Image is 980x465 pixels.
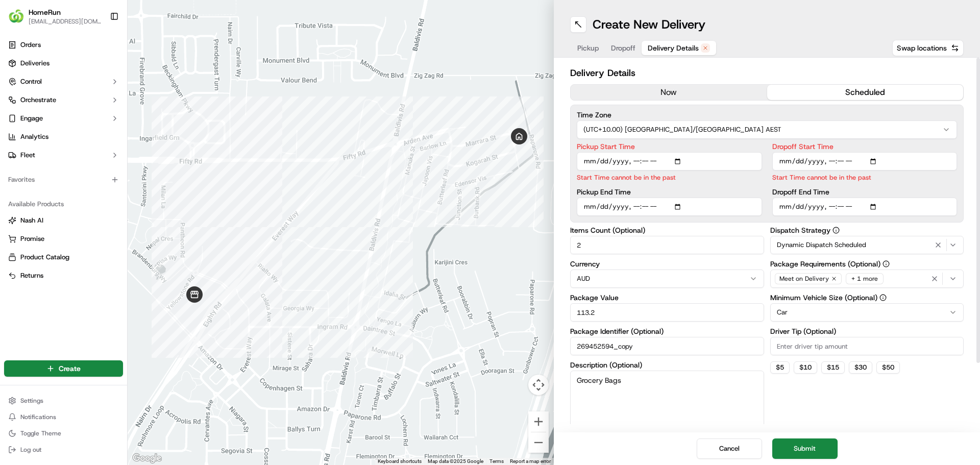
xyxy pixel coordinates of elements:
div: Favorites [4,172,123,188]
span: Engage [20,114,43,123]
label: Driver Tip (Optional) [770,328,964,335]
button: $50 [876,361,900,374]
label: Package Identifier (Optional) [570,328,764,335]
span: Map data ©2025 Google [428,458,483,464]
div: We're available if you need us! [35,108,129,116]
div: + 1 more [846,273,884,284]
img: Google [130,452,164,465]
p: Start Time cannot be in the past [772,173,958,182]
input: Enter package value [570,303,764,322]
label: Package Value [570,294,764,301]
button: Fleet [4,147,123,163]
h2: Delivery Details [570,66,964,80]
button: Dispatch Strategy [832,227,840,234]
a: Terms (opens in new tab) [489,458,504,464]
textarea: Grocery Bags [570,371,764,428]
button: Toggle Theme [4,426,123,440]
span: Product Catalog [20,253,69,262]
span: HomeRun [29,7,61,17]
button: Swap locations [892,40,964,56]
div: 📗 [10,149,18,157]
label: Minimum Vehicle Size (Optional) [770,294,964,301]
span: Dynamic Dispatch Scheduled [777,240,866,250]
button: now [571,85,767,100]
a: Orders [4,37,123,53]
label: Items Count (Optional) [570,227,764,234]
button: Submit [772,438,838,459]
button: Zoom in [528,411,549,432]
a: Open this area in Google Maps (opens a new window) [130,452,164,465]
input: Enter number of items [570,236,764,254]
button: Settings [4,394,123,408]
label: Package Requirements (Optional) [770,260,964,267]
label: Pickup End Time [577,188,762,195]
span: Settings [20,397,43,405]
span: Returns [20,271,43,280]
label: Pickup Start Time [577,143,762,150]
input: Got a question? Start typing here... [27,66,184,77]
button: Promise [4,231,123,247]
a: Deliveries [4,55,123,71]
span: Knowledge Base [20,148,78,158]
img: HomeRun [8,8,24,25]
button: $5 [770,361,790,374]
a: Returns [8,271,119,280]
button: Nash AI [4,212,123,229]
button: Cancel [697,438,762,459]
button: Create [4,360,123,377]
span: Promise [20,234,44,243]
a: Analytics [4,129,123,145]
button: Minimum Vehicle Size (Optional) [879,294,887,301]
span: Fleet [20,151,35,160]
button: Notifications [4,410,123,424]
input: Enter driver tip amount [770,337,964,355]
p: Welcome 👋 [10,41,186,57]
label: Description (Optional) [570,361,764,369]
img: Nash [10,10,31,31]
span: Pylon [102,173,124,181]
button: $30 [849,361,872,374]
button: $10 [794,361,817,374]
a: Product Catalog [8,253,119,262]
span: Swap locations [897,43,947,53]
div: Available Products [4,196,123,212]
button: [EMAIL_ADDRESS][DOMAIN_NAME] [29,17,102,26]
button: Start new chat [174,101,186,113]
button: Keyboard shortcuts [378,458,422,465]
label: Dropoff Start Time [772,143,958,150]
button: Log out [4,443,123,457]
label: Time Zone [577,111,957,118]
button: Control [4,74,123,90]
span: Notifications [20,413,56,421]
span: Deliveries [20,59,50,68]
a: Report a map error [510,458,551,464]
button: Dynamic Dispatch Scheduled [770,236,964,254]
h1: Create New Delivery [593,16,705,33]
span: Nash AI [20,216,43,225]
label: Dispatch Strategy [770,227,964,234]
input: Enter package identifier [570,337,764,355]
p: Start Time cannot be in the past [577,173,762,182]
button: Meet on Delivery+ 1 more [770,270,964,288]
button: $15 [821,361,845,374]
img: 1736555255976-a54dd68f-1ca7-489b-9aae-adbdc363a1c4 [10,97,29,116]
span: Control [20,77,42,86]
a: Promise [8,234,119,243]
span: Log out [20,446,41,454]
span: Create [59,363,81,374]
button: Product Catalog [4,249,123,265]
button: Map camera controls [528,375,549,395]
button: HomeRunHomeRun[EMAIL_ADDRESS][DOMAIN_NAME] [4,4,106,29]
span: API Documentation [96,148,164,158]
span: Delivery Details [648,43,699,53]
span: Orders [20,40,41,50]
div: Start new chat [35,97,167,108]
button: Orchestrate [4,92,123,108]
span: Toggle Theme [20,429,61,437]
a: Nash AI [8,216,119,225]
a: 💻API Documentation [82,144,168,162]
label: Dropoff End Time [772,188,958,195]
button: scheduled [767,85,964,100]
button: Engage [4,110,123,127]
